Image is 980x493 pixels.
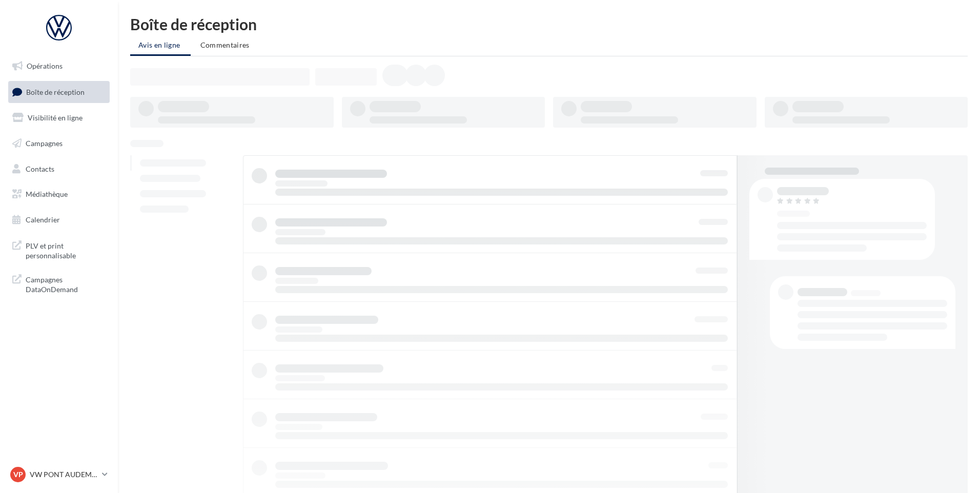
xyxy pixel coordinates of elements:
[13,469,23,480] span: VP
[6,55,112,77] a: Opérations
[28,113,83,122] span: Visibilité en ligne
[26,139,63,148] span: Campagnes
[6,107,112,129] a: Visibilité en ligne
[27,61,63,70] span: Opérations
[26,215,60,224] span: Calendrier
[26,87,85,96] span: Boîte de réception
[26,273,106,295] span: Campagnes DataOnDemand
[8,465,110,484] a: VP VW PONT AUDEMER
[6,81,112,103] a: Boîte de réception
[26,239,106,261] span: PLV et print personnalisable
[6,133,112,154] a: Campagnes
[130,16,968,32] div: Boîte de réception
[30,469,98,480] p: VW PONT AUDEMER
[6,209,112,231] a: Calendrier
[200,40,250,49] span: Commentaires
[26,190,68,198] span: Médiathèque
[6,158,112,180] a: Contacts
[26,164,54,173] span: Contacts
[6,269,112,299] a: Campagnes DataOnDemand
[6,235,112,265] a: PLV et print personnalisable
[6,183,112,205] a: Médiathèque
